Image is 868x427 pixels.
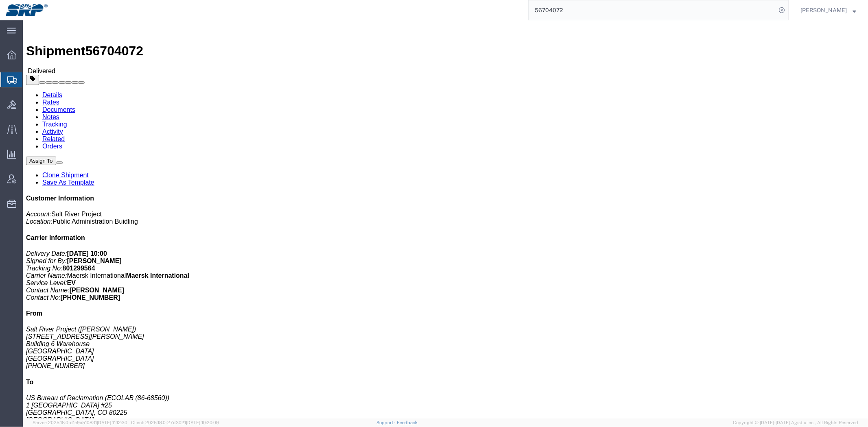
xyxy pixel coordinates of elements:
span: Marissa Camacho [800,6,847,15]
span: [DATE] 11:12:30 [97,420,127,425]
a: Feedback [397,420,418,425]
input: Search for shipment number, reference number [529,0,776,20]
span: Copyright © [DATE]-[DATE] Agistix Inc., All Rights Reserved [733,419,858,426]
span: [DATE] 10:20:09 [186,420,219,425]
a: Support [376,420,397,425]
img: logo [6,4,48,16]
span: Server: 2025.18.0-d1e9a510831 [33,420,127,425]
span: Client: 2025.18.0-27d3021 [131,420,219,425]
iframe: FS Legacy Container [23,20,868,418]
button: [PERSON_NAME] [800,5,857,15]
